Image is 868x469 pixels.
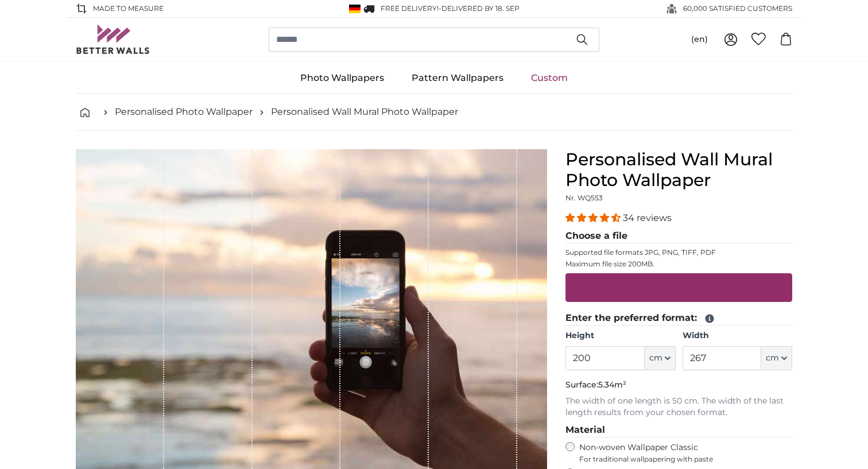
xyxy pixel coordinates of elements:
nav: breadcrumbs [76,94,792,131]
a: Personalised Photo Wallpaper [115,105,253,119]
p: Maximum file size 200MB. [565,259,792,269]
button: (en) [682,29,717,50]
span: Delivered by 18. Sep [441,4,520,13]
label: Non-woven Wallpaper Classic [579,442,792,464]
span: Made to Measure [93,3,164,14]
h1: Personalised Wall Mural Photo Wallpaper [565,149,792,191]
span: 4.32 stars [565,212,623,223]
label: Width [683,330,792,342]
p: Supported file formats JPG, PNG, TIFF, PDF [565,248,792,257]
a: Personalised Wall Mural Photo Wallpaper [271,105,458,119]
a: Photo Wallpapers [286,63,398,93]
span: 5.34m² [598,379,626,390]
span: cm [766,352,779,364]
img: Betterwalls [76,25,150,54]
span: - [439,4,520,13]
img: Germany [349,5,361,13]
span: Nr. WQ553 [565,193,603,202]
button: cm [761,346,792,370]
legend: Enter the preferred format: [565,311,792,325]
legend: Material [565,423,792,437]
span: For traditional wallpapering with paste [579,455,792,464]
span: 34 reviews [623,212,672,223]
label: Height [565,330,675,342]
button: cm [645,346,676,370]
span: cm [649,352,662,364]
a: Custom [517,63,582,93]
legend: Choose a file [565,229,792,243]
span: 60,000 SATISFIED CUSTOMERS [683,3,792,14]
span: FREE delivery! [381,4,439,13]
a: Pattern Wallpapers [398,63,517,93]
p: The width of one length is 50 cm. The width of the last length results from your chosen format. [565,396,792,418]
p: Surface: [565,379,792,391]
